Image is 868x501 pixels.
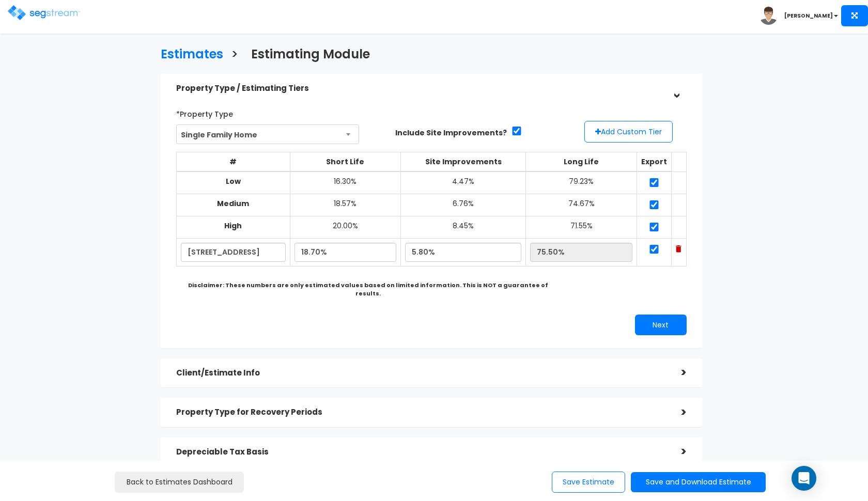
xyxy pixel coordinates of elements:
[176,369,666,378] h5: Client/Estimate Info
[226,176,241,186] b: Low
[668,78,684,99] div: >
[290,152,401,172] th: Short Life
[176,408,666,417] h5: Property Type for Recovery Periods
[760,7,778,25] img: avatar.png
[666,404,687,420] div: >
[637,152,672,172] th: Export
[177,125,359,145] span: Single Family Home
[525,194,637,216] td: 74.67%
[401,216,526,239] td: 8.45%
[676,245,681,253] img: Trash Icon
[176,152,290,172] th: #
[552,472,625,493] button: Save Estimate
[176,84,666,93] h5: Property Type / Estimating Tiers
[8,5,80,20] img: logo.png
[176,448,666,457] h5: Depreciable Tax Basis
[635,315,687,335] button: Next
[666,365,687,381] div: >
[792,466,816,491] div: Open Intercom Messenger
[784,12,833,20] b: [PERSON_NAME]
[525,216,637,239] td: 71.55%
[224,221,242,231] b: High
[584,121,673,143] button: Add Custom Tier
[176,124,360,144] span: Single Family Home
[161,48,223,64] h3: Estimates
[231,48,238,64] h3: >
[666,444,687,460] div: >
[290,171,401,194] td: 16.30%
[251,48,370,64] h3: Estimating Module
[188,281,548,298] b: Disclaimer: These numbers are only estimated values based on limited information. This is NOT a g...
[401,171,526,194] td: 4.47%
[631,472,766,492] button: Save and Download Estimate
[290,194,401,216] td: 18.57%
[395,128,507,138] label: Include Site Improvements?
[290,216,401,239] td: 20.00%
[217,198,249,209] b: Medium
[525,152,637,172] th: Long Life
[153,37,223,69] a: Estimates
[401,194,526,216] td: 6.76%
[176,105,233,119] label: *Property Type
[525,171,637,194] td: 79.23%
[401,152,526,172] th: Site Improvements
[115,472,244,493] a: Back to Estimates Dashboard
[243,37,370,69] a: Estimating Module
